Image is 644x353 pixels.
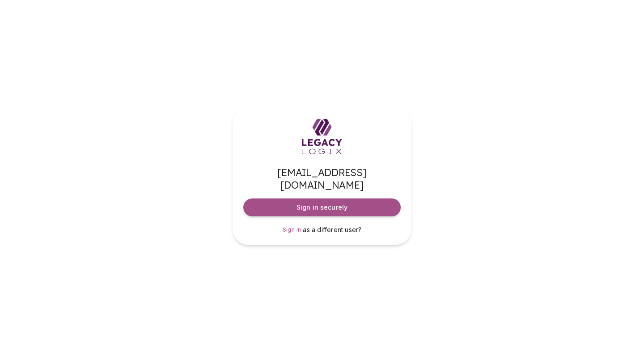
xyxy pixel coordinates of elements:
[303,226,361,233] span: as a different user?
[283,225,301,234] a: Sign in
[283,226,301,233] span: Sign in
[243,198,401,216] button: Sign in securely
[243,166,401,191] span: [EMAIL_ADDRESS][DOMAIN_NAME]
[297,203,347,212] span: Sign in securely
